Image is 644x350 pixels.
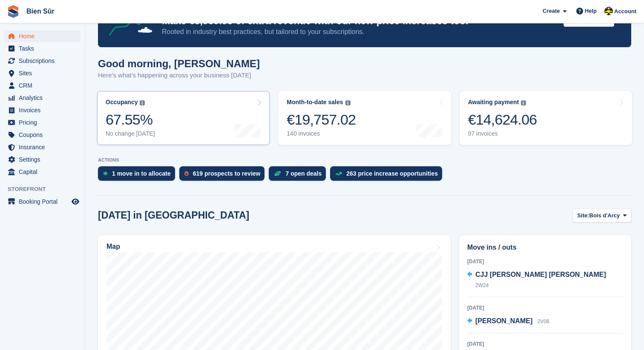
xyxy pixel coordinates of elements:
[162,27,557,37] p: Rooted in industry best practices, but tailored to your subscriptions.
[467,316,549,327] a: [PERSON_NAME] 2V08
[285,170,322,177] div: 7 open deals
[19,104,70,116] span: Invoices
[106,243,120,250] h2: Map
[577,211,589,220] span: Site:
[345,100,351,105] img: icon-info-grey-7440780725fd019a000dd9b08b2336e03edf1995a4989e88bcd33f0948082b44.svg
[604,7,613,15] img: Marie Tran
[467,304,623,312] div: [DATE]
[106,130,155,137] div: No change [DATE]
[23,4,58,18] a: Bien Sûr
[34,54,76,60] div: Domain Overview
[4,80,80,91] a: menu
[24,14,42,20] div: v 4.0.25
[19,196,70,208] span: Booking Portal
[585,7,597,15] span: Help
[7,5,20,18] img: stora-icon-8386f47178a22dfd0bd8f6a31ec36ba5ce8667c1dd55bd0f319d3a0aa187defe.svg
[19,166,70,178] span: Capital
[4,92,80,104] a: menu
[19,129,70,141] span: Coupons
[278,91,451,145] a: Month-to-date sales €19,757.02 140 invoices
[4,67,80,79] a: menu
[475,317,532,324] span: [PERSON_NAME]
[19,43,70,54] span: Tasks
[140,100,145,105] img: icon-info-grey-7440780725fd019a000dd9b08b2336e03edf1995a4989e88bcd33f0948082b44.svg
[467,242,623,253] h2: Move ins / outs
[269,166,330,185] a: 7 open deals
[112,170,171,177] div: 1 move in to allocate
[19,80,70,91] span: CRM
[330,166,446,185] a: 263 price increase opportunities
[103,171,108,176] img: move_ins_to_allocate_icon-fdf77a2bb77ea45bf5b3d319d69a93e2d87916cf1d5bf7949dd705db3b84f3ca.svg
[274,171,281,176] img: deal-1b604bf984904fb50ccaf53a9ad4b4a5d6e5aea283cecdc64d6e3604feb123c2.svg
[614,7,636,16] span: Account
[22,22,94,29] div: Domain: [DOMAIN_NAME]
[193,170,261,177] div: 619 prospects to review
[25,54,32,60] img: tab_domain_overview_orange.svg
[543,7,560,15] span: Create
[4,104,80,116] a: menu
[460,91,632,145] a: Awaiting payment €14,624.06 97 invoices
[4,166,80,178] a: menu
[475,282,489,288] span: 2W24
[14,14,20,20] img: logo_orange.svg
[4,30,80,42] a: menu
[98,210,249,221] h2: [DATE] in [GEOGRAPHIC_DATA]
[106,99,138,106] div: Occupancy
[19,117,70,128] span: Pricing
[19,92,70,104] span: Analytics
[468,130,537,137] div: 97 invoices
[287,111,356,128] div: €19,757.02
[97,91,270,145] a: Occupancy 67.55% No change [DATE]
[335,172,342,176] img: price_increase_opportunities-93ffe204e8149a01c8c9dc8f82e8f89637d9d84a8eef4429ea346261dce0b2c0.svg
[106,111,155,128] div: 67.55%
[287,130,356,137] div: 140 invoices
[467,258,623,265] div: [DATE]
[4,141,80,153] a: menu
[98,166,179,185] a: 1 move in to allocate
[538,319,549,324] span: 2V08
[4,43,80,54] a: menu
[95,54,141,60] div: Keywords by Traffic
[179,166,269,185] a: 619 prospects to review
[287,99,343,106] div: Month-to-date sales
[19,141,70,153] span: Insurance
[572,208,631,222] button: Site: Bois d'Arcy
[4,129,80,141] a: menu
[4,196,80,208] a: menu
[346,170,438,177] div: 263 price increase opportunities
[468,99,519,106] div: Awaiting payment
[98,71,260,80] p: Here's what's happening across your business [DATE]
[14,22,20,29] img: website_grey.svg
[70,196,80,207] a: Preview store
[98,157,631,163] p: ACTIONS
[467,270,623,291] a: CJJ [PERSON_NAME] [PERSON_NAME] 2W24
[589,211,620,220] span: Bois d'Arcy
[4,117,80,128] a: menu
[19,67,70,79] span: Sites
[98,58,260,69] h1: Good morning, [PERSON_NAME]
[8,185,85,193] span: Storefront
[86,54,93,60] img: tab_keywords_by_traffic_grey.svg
[521,100,526,105] img: icon-info-grey-7440780725fd019a000dd9b08b2336e03edf1995a4989e88bcd33f0948082b44.svg
[468,111,537,128] div: €14,624.06
[19,154,70,165] span: Settings
[4,154,80,165] a: menu
[184,171,189,176] img: prospect-51fa495bee0391a8d652442698ab0144808aea92771e9ea1ae160a38d050c398.svg
[19,30,70,42] span: Home
[475,271,606,278] span: CJJ [PERSON_NAME] [PERSON_NAME]
[19,55,70,67] span: Subscriptions
[467,340,623,348] div: [DATE]
[4,55,80,67] a: menu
